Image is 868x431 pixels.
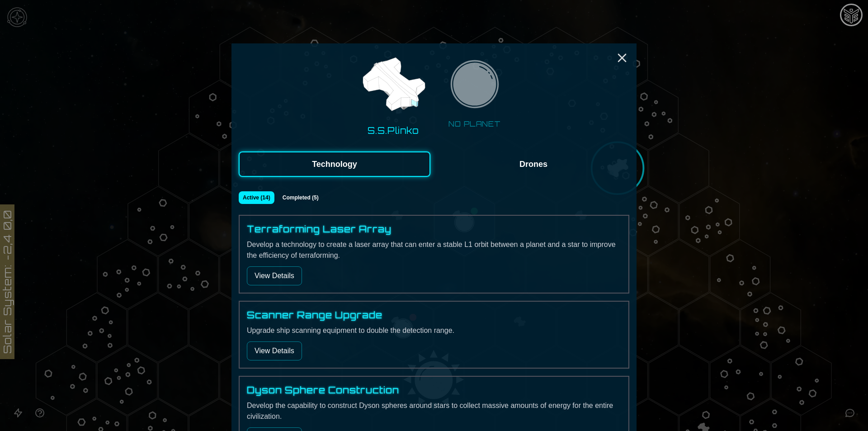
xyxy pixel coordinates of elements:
button: NO PLANET [440,55,510,133]
button: Active (14) [239,191,274,204]
button: Technology [239,152,430,177]
h4: Dyson Sphere Construction [247,384,399,397]
p: Upgrade ship scanning equipment to double the detection range. [247,325,621,336]
h4: Terraforming Laser Array [247,223,392,236]
button: Drones [438,152,629,177]
p: Develop the capability to construct Dyson spheres around stars to collect massive amounts of ener... [247,400,621,422]
h4: Scanner Range Upgrade [247,309,382,322]
button: Completed (5) [278,191,323,204]
button: View Details [247,341,302,360]
img: Ship [359,50,428,120]
img: Planet [446,58,503,115]
button: Close [615,51,629,65]
button: S.S.Plinko [350,46,436,141]
p: Develop a technology to create a laser array that can enter a stable L1 orbit between a planet an... [247,239,621,261]
button: View Details [247,266,302,285]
